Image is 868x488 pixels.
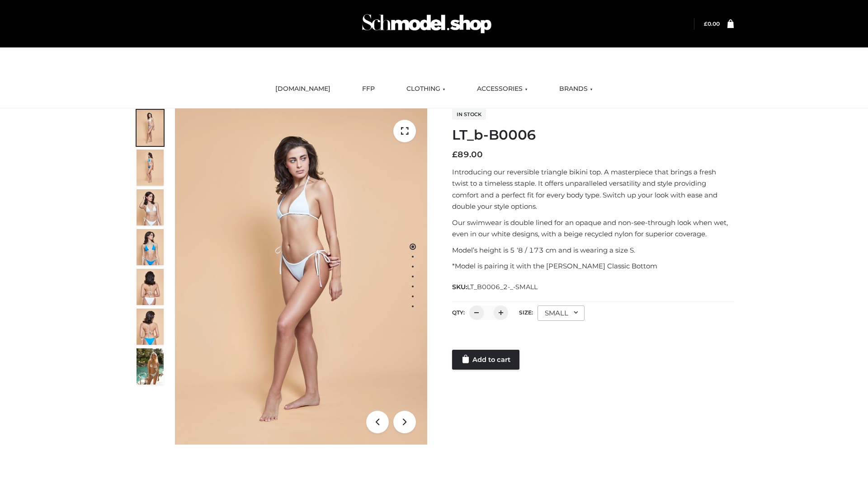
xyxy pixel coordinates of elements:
[704,20,720,27] a: £0.00
[355,79,382,99] a: FFP
[359,6,495,42] img: Schmodel Admin 964
[452,150,483,160] bdi: 89.00
[452,166,734,212] p: Introducing our reversible triangle bikini top. A masterpiece that brings a fresh twist to a time...
[269,79,337,99] a: [DOMAIN_NAME]
[538,305,585,321] div: SMALL
[137,189,164,225] img: ArielClassicBikiniTop_CloudNine_AzureSky_OW114ECO_3-scaled.jpg
[452,309,465,316] label: QTY:
[400,79,452,99] a: CLOTHING
[175,108,427,445] img: ArielClassicBikiniTop_CloudNine_AzureSky_OW114ECO_1
[452,260,734,272] p: *Model is pairing it with the [PERSON_NAME] Classic Bottom
[452,244,734,256] p: Model’s height is 5 ‘8 / 173 cm and is wearing a size S.
[467,283,538,291] span: LT_B0006_2-_-SMALL
[137,229,164,265] img: ArielClassicBikiniTop_CloudNine_AzureSky_OW114ECO_4-scaled.jpg
[552,79,599,99] a: BRANDS
[704,20,720,27] bdi: 0.00
[470,79,534,99] a: ACCESSORIES
[452,150,458,160] span: £
[137,309,164,345] img: ArielClassicBikiniTop_CloudNine_AzureSky_OW114ECO_8-scaled.jpg
[137,110,164,146] img: ArielClassicBikiniTop_CloudNine_AzureSky_OW114ECO_1-scaled.jpg
[452,127,734,143] h1: LT_b-B0006
[137,150,164,186] img: ArielClassicBikiniTop_CloudNine_AzureSky_OW114ECO_2-scaled.jpg
[137,269,164,305] img: ArielClassicBikiniTop_CloudNine_AzureSky_OW114ECO_7-scaled.jpg
[452,350,519,370] a: Add to cart
[452,109,486,120] span: In stock
[137,348,164,385] img: Arieltop_CloudNine_AzureSky2.jpg
[452,217,734,240] p: Our swimwear is double lined for an opaque and non-see-through look when wet, even in our white d...
[704,20,708,27] span: £
[452,282,538,292] span: SKU:
[519,309,533,316] label: Size:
